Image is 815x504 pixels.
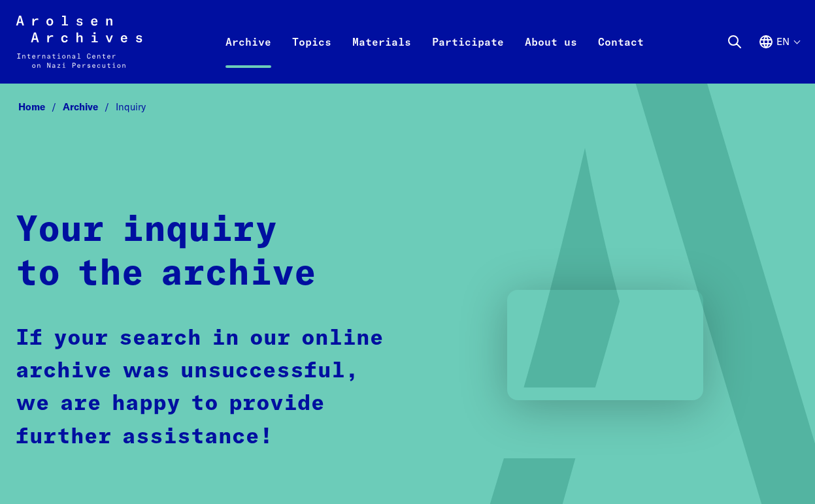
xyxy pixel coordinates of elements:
a: Contact [588,31,654,84]
a: Home [18,101,63,113]
strong: Your inquiry to the archive [16,213,316,292]
a: Materials [342,31,422,84]
a: Participate [422,31,514,84]
button: English, language selection [758,34,799,81]
nav: Breadcrumb [16,97,799,117]
nav: Primary [215,16,654,68]
span: Inquiry [116,101,146,113]
a: Archive [215,31,282,84]
a: Archive [63,101,116,113]
a: About us [514,31,588,84]
a: Topics [282,31,342,84]
p: If your search in our online archive was unsuccessful, we are happy to provide further assistance! [16,323,385,454]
